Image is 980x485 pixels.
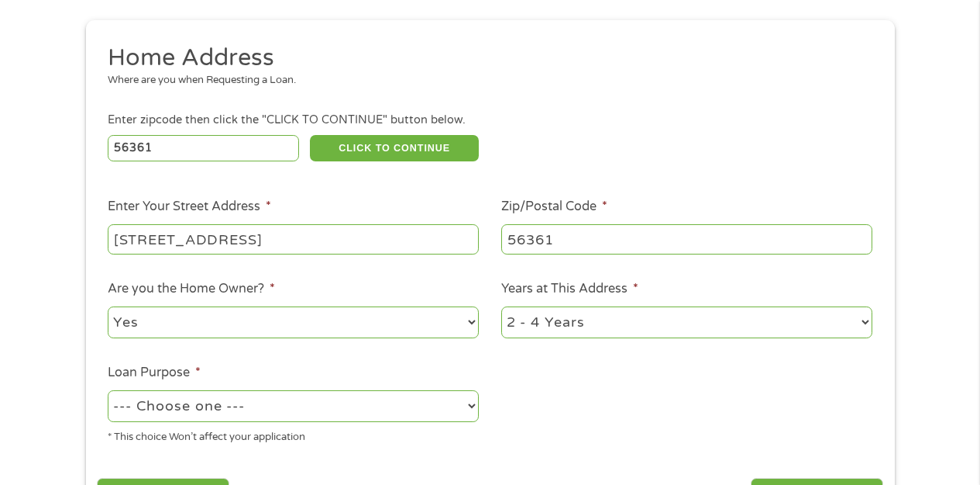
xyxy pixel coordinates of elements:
[108,135,299,161] input: Enter Zipcode (e.g 01510)
[501,281,638,297] label: Years at This Address
[310,135,479,161] button: CLICK TO CONTINUE
[108,112,872,129] div: Enter zipcode then click the "CLICK TO CONTINUE" button below.
[108,281,275,297] label: Are you the Home Owner?
[501,199,607,215] label: Zip/Postal Code
[108,424,479,445] div: * This choice Won’t affect your application
[108,43,861,74] h2: Home Address
[108,73,861,88] div: Where are you when Requesting a Loan.
[108,199,271,215] label: Enter Your Street Address
[108,365,201,381] label: Loan Purpose
[108,224,479,254] input: 1 Main Street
